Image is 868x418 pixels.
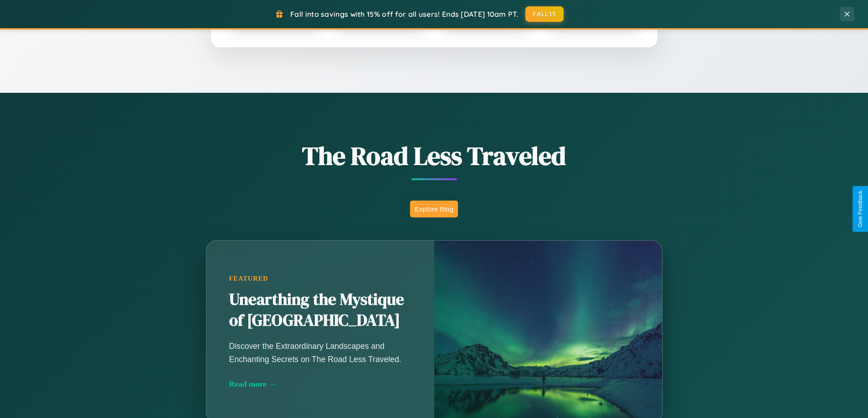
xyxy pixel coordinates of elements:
div: Read more → [229,379,411,389]
button: FALL15 [525,6,564,22]
div: Give Feedback [857,191,863,227]
p: Discover the Extraordinary Landscapes and Enchanting Secrets on The Road Less Traveled. [229,340,411,365]
div: Featured [229,275,411,282]
h2: Unearthing the Mystique of [GEOGRAPHIC_DATA] [229,289,411,331]
span: Fall into savings with 15% off for all users! Ends [DATE] 10am PT. [290,10,519,19]
button: Explore Blog [410,201,458,217]
h1: The Road Less Traveled [161,138,708,173]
